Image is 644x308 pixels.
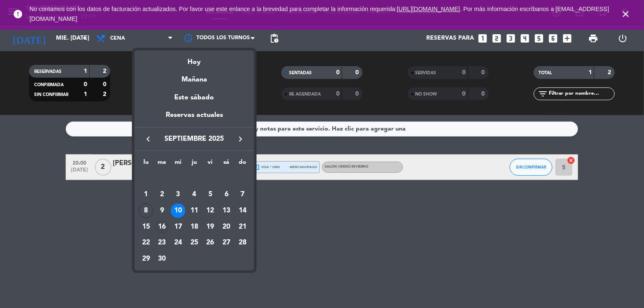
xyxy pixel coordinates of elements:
[154,219,170,235] td: 16 de septiembre de 2025
[171,235,185,250] div: 24
[139,252,153,266] div: 29
[202,157,219,171] th: viernes
[203,203,218,218] div: 12
[202,203,219,219] td: 12 de septiembre de 2025
[170,219,186,235] td: 17 de septiembre de 2025
[155,235,170,250] div: 23
[171,220,185,234] div: 17
[234,203,251,219] td: 14 de septiembre de 2025
[234,219,251,235] td: 21 de septiembre de 2025
[235,220,250,234] div: 21
[171,187,185,202] div: 3
[170,186,186,203] td: 3 de septiembre de 2025
[202,186,219,203] td: 5 de septiembre de 2025
[219,203,234,218] div: 13
[203,187,218,202] div: 5
[139,220,153,234] div: 15
[156,134,233,145] span: septiembre 2025
[155,252,170,266] div: 30
[154,186,170,203] td: 2 de septiembre de 2025
[203,220,218,234] div: 19
[234,235,251,251] td: 28 de septiembre de 2025
[141,134,156,145] button: keyboard_arrow_left
[170,203,186,219] td: 10 de septiembre de 2025
[187,203,202,218] div: 11
[219,235,234,250] div: 27
[186,219,202,235] td: 18 de septiembre de 2025
[170,157,186,171] th: miércoles
[219,186,235,203] td: 6 de septiembre de 2025
[154,251,170,267] td: 30 de septiembre de 2025
[138,157,154,171] th: lunes
[154,203,170,219] td: 9 de septiembre de 2025
[138,203,154,219] td: 8 de septiembre de 2025
[135,86,254,110] div: Este sábado
[235,134,246,144] i: keyboard_arrow_right
[170,235,186,251] td: 24 de septiembre de 2025
[154,157,170,171] th: martes
[186,203,202,219] td: 11 de septiembre de 2025
[135,110,254,127] div: Reservas actuales
[139,187,153,202] div: 1
[138,186,154,203] td: 1 de septiembre de 2025
[139,235,153,250] div: 22
[135,50,254,68] div: Hoy
[155,220,170,234] div: 16
[186,235,202,251] td: 25 de septiembre de 2025
[235,203,250,218] div: 14
[187,220,202,234] div: 18
[138,219,154,235] td: 15 de septiembre de 2025
[138,235,154,251] td: 22 de septiembre de 2025
[234,186,251,203] td: 7 de septiembre de 2025
[202,219,219,235] td: 19 de septiembre de 2025
[143,134,153,144] i: keyboard_arrow_left
[186,157,202,171] th: jueves
[138,171,251,187] td: SEP.
[219,157,235,171] th: sábado
[203,235,218,250] div: 26
[139,203,153,218] div: 8
[219,219,235,235] td: 20 de septiembre de 2025
[219,203,235,219] td: 13 de septiembre de 2025
[233,134,248,145] button: keyboard_arrow_right
[187,187,202,202] div: 4
[135,68,254,85] div: Mañana
[154,235,170,251] td: 23 de septiembre de 2025
[219,220,234,234] div: 20
[186,186,202,203] td: 4 de septiembre de 2025
[235,235,250,250] div: 28
[187,235,202,250] div: 25
[202,235,219,251] td: 26 de septiembre de 2025
[171,203,185,218] div: 10
[155,203,170,218] div: 9
[138,251,154,267] td: 29 de septiembre de 2025
[234,157,251,171] th: domingo
[219,235,235,251] td: 27 de septiembre de 2025
[235,187,250,202] div: 7
[219,187,234,202] div: 6
[155,187,170,202] div: 2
